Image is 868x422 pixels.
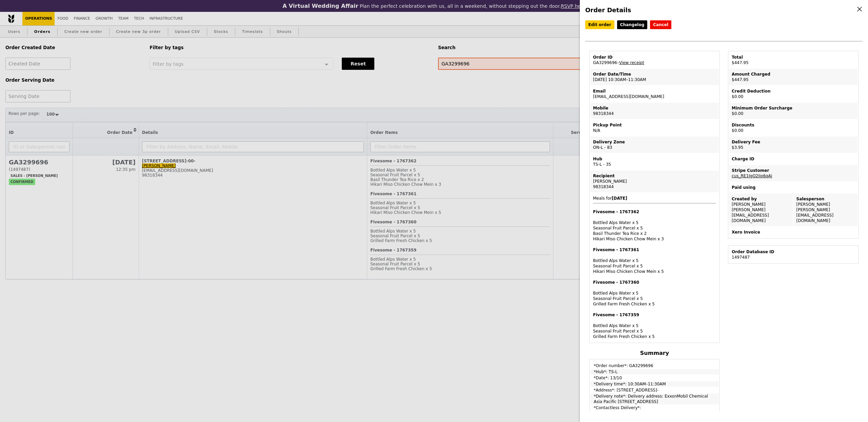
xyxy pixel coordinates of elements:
td: N/A [590,120,719,136]
td: [PERSON_NAME] [PERSON_NAME][EMAIL_ADDRESS][DOMAIN_NAME] [729,194,793,226]
h4: Fivesome - 1767361 [593,247,716,253]
div: Charge ID [732,156,855,162]
td: *Delivery time*: 10:30AM–11:30AM [590,381,719,387]
td: 98318344 [590,103,719,119]
td: *Hub*: TS-L [590,369,719,375]
div: Email [593,88,716,94]
td: $447.95 [729,69,857,85]
div: Bottled Alps Water x 5 Seasonal Fruit Parcel x 5 Grilled Farm Fresh Chicken x 5 [593,280,716,307]
div: [PERSON_NAME] [593,179,716,184]
div: Xero Invoice [732,229,855,235]
div: Hub [593,156,716,162]
div: Order ID [593,55,716,60]
a: cus_RE1JgO2Iio6qAj [732,174,772,178]
div: Recipient [593,173,716,179]
div: Paid using [732,185,855,190]
td: *Contactless Delivery*: [590,405,719,410]
td: $447.95 [729,52,857,68]
a: Changelog [617,20,648,29]
a: View receipt [619,60,644,65]
td: *Date*: 13/10 [590,375,719,381]
h4: Fivesome - 1767362 [593,209,716,215]
div: Bottled Alps Water x 5 Seasonal Fruit Parcel x 5 Grilled Farm Fresh Chicken x 5 [593,312,716,339]
div: 98318344 [593,184,716,189]
div: Delivery Zone [593,139,716,145]
h4: Fivesome - 1767360 [593,280,716,285]
h4: Fivesome - 1767359 [593,312,716,318]
div: Delivery Fee [732,139,855,145]
div: Stripe Customer [732,168,855,173]
td: *Delivery note*: Delivery address: ExxonMobil Chemical Asia Pacific [STREET_ADDRESS] [590,394,719,404]
div: Bottled Alps Water x 5 Seasonal Fruit Parcel x 5 Hikari Miso Chicken Chow Mein x 5 [593,247,716,274]
div: Created by [732,196,790,202]
td: $3.95 [729,137,857,153]
span: Order Details [585,6,631,14]
td: TS-L - 35 [590,154,719,170]
div: Bottled Alps Water x 5 Seasonal Fruit Parcel x 5 Basil Thunder Tea Rice x 2 Hikari Miso Chicken C... [593,209,716,242]
div: Amount Charged [732,72,855,77]
span: Meals for [593,196,716,339]
span: – [617,60,619,65]
td: *Address*: [STREET_ADDRESS]- [590,387,719,393]
td: ON-L - 83 [590,137,719,153]
td: 1497487 [729,246,857,263]
td: [DATE] 10:30AM–11:30AM [590,69,719,85]
div: Mobile [593,105,716,111]
div: Order Date/Time [593,72,716,77]
b: [DATE] [612,196,627,201]
a: Edit order [585,20,614,29]
td: $0.00 [729,103,857,119]
h4: Summary [589,350,720,356]
td: *Customer*: [PERSON_NAME] [590,411,719,420]
div: Credit Deduction [732,88,855,94]
div: Minimum Order Surcharge [732,105,855,111]
div: Pickup Point [593,122,716,128]
div: Total [732,55,855,60]
td: [PERSON_NAME] [PERSON_NAME][EMAIL_ADDRESS][DOMAIN_NAME] [794,194,858,226]
td: [EMAIL_ADDRESS][DOMAIN_NAME] [590,86,719,102]
div: Salesperson [796,196,855,202]
td: $0.00 [729,120,857,136]
td: GA3299696 [590,52,719,68]
div: Order Database ID [732,249,855,255]
td: *Order number*: GA3299696 [590,360,719,368]
td: $0.00 [729,86,857,102]
div: Discounts [732,122,855,128]
button: Cancel [650,20,671,29]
